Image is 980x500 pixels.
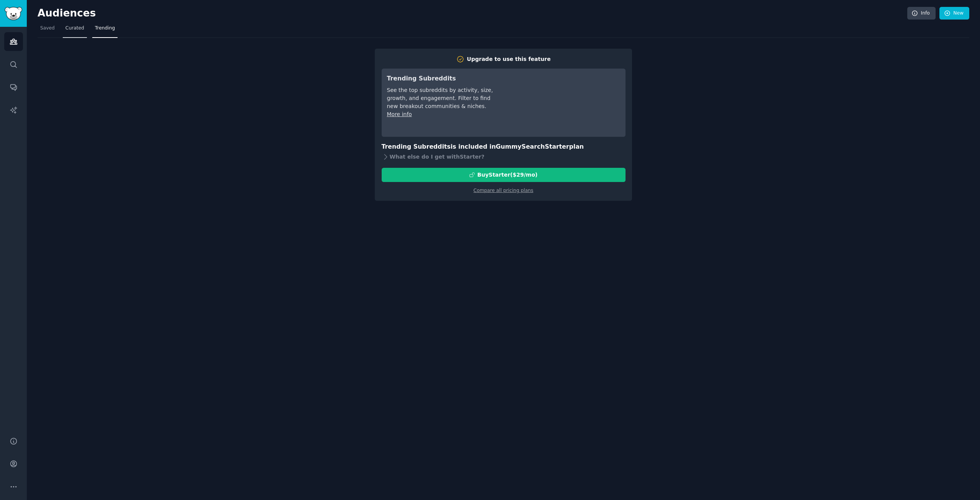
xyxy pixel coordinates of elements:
[95,25,115,32] span: Trending
[5,7,22,20] img: GummySearch logo
[474,188,533,193] a: Compare all pricing plans
[907,7,936,20] a: Info
[496,143,569,150] span: GummySearch Starter
[63,22,87,38] a: Curated
[477,171,537,179] div: Buy Starter ($ 29 /mo )
[65,25,84,32] span: Curated
[38,7,907,20] h2: Audiences
[387,86,495,110] div: See the top subreddits by activity, size, growth, and engagement. Filter to find new breakout com...
[382,168,626,182] button: BuyStarter($29/mo)
[382,142,626,152] h3: Trending Subreddits is included in plan
[387,74,495,84] h3: Trending Subreddits
[505,74,620,131] iframe: YouTube video player
[382,152,626,162] div: What else do I get with Starter ?
[387,111,412,117] a: More info
[40,25,55,32] span: Saved
[92,22,118,38] a: Trending
[467,55,551,63] div: Upgrade to use this feature
[939,7,969,20] a: New
[38,22,57,38] a: Saved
